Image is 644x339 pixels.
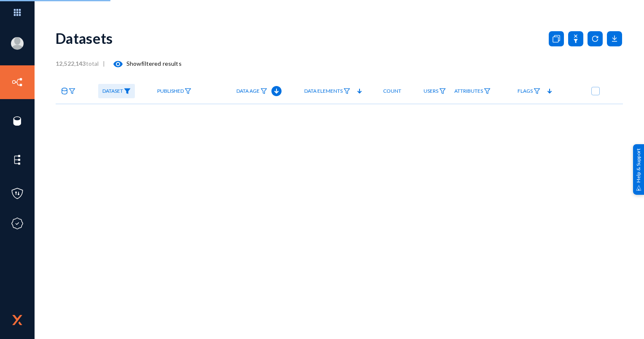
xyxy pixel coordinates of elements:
span: total [56,60,103,67]
span: | [103,60,105,67]
img: icon-sources.svg [11,115,24,127]
img: app launcher [5,3,30,22]
span: Data Elements [304,88,343,94]
img: help_support.svg [636,185,641,191]
mat-icon: visibility [113,59,123,69]
span: Count [383,88,401,94]
a: Dataset [98,84,135,99]
img: icon-compliance.svg [11,217,24,230]
b: 12,522,143 [56,60,86,67]
a: Attributes [450,84,495,99]
span: Users [424,88,438,94]
a: Published [153,84,196,99]
img: icon-policies.svg [11,187,24,200]
a: Users [419,84,450,99]
img: icon-filter.svg [185,88,191,94]
img: icon-elements.svg [11,153,24,166]
span: Attributes [454,88,483,94]
img: icon-filter.svg [484,88,491,94]
img: icon-inventory.svg [11,76,24,89]
img: icon-filter.svg [534,88,540,94]
span: Data Age [236,88,260,94]
div: Datasets [56,30,113,47]
a: Data Elements [300,84,354,99]
a: Data Age [232,84,271,99]
img: icon-filter.svg [260,88,267,94]
span: Dataset [102,88,123,94]
img: icon-filter.svg [69,88,75,94]
a: Flags [513,84,545,99]
img: icon-filter-filled.svg [124,88,131,94]
img: icon-filter.svg [439,88,446,94]
span: Show filtered results [105,60,182,67]
span: Flags [518,88,533,94]
img: blank-profile-picture.png [11,37,24,50]
span: Published [157,88,184,94]
div: Help & Support [633,144,644,195]
img: icon-filter.svg [343,88,350,94]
